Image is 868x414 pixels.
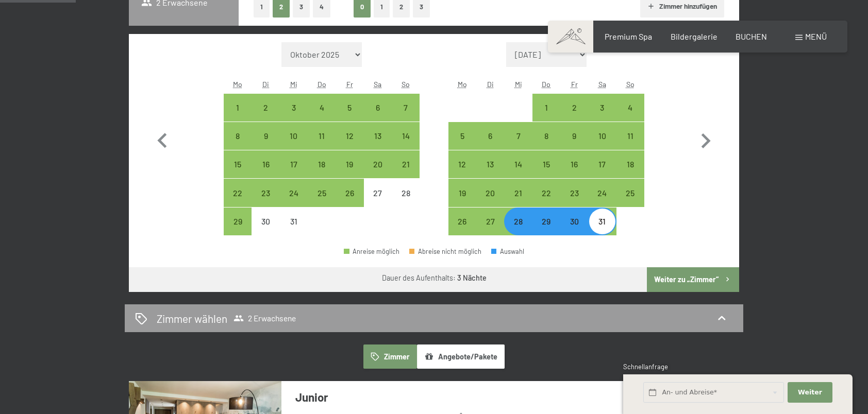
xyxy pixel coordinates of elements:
[736,31,767,41] a: BUCHEN
[364,179,392,206] div: Anreise nicht möglich
[504,150,532,178] div: Anreise möglich
[560,122,588,150] div: Anreise möglich
[253,189,278,215] div: 23
[598,80,606,89] abbr: Samstag
[392,150,420,178] div: Sun Dec 21 2025
[605,31,652,41] a: Premium Spa
[560,208,588,235] div: Anreise möglich
[336,94,363,122] div: Fri Dec 05 2025
[157,311,227,326] h2: Zimmer wählen
[798,388,822,397] span: Weiter
[281,132,307,158] div: 10
[382,273,487,283] div: Dauer des Aufenthalts:
[504,208,532,235] div: Anreise möglich
[532,122,560,150] div: Anreise möglich
[504,122,532,150] div: Anreise möglich
[448,122,476,150] div: Mon Jan 05 2026
[337,160,362,186] div: 19
[589,189,615,215] div: 24
[504,179,532,206] div: Anreise möglich
[280,150,308,178] div: Anreise möglich
[280,94,308,122] div: Wed Dec 03 2025
[532,150,560,178] div: Anreise möglich
[225,132,251,158] div: 8
[224,179,252,206] div: Mon Dec 22 2025
[476,179,504,206] div: Anreise möglich
[336,150,363,178] div: Fri Dec 19 2025
[449,160,475,186] div: 12
[533,217,559,243] div: 29
[476,122,504,150] div: Anreise möglich
[561,189,587,215] div: 23
[224,208,252,235] div: Mon Dec 29 2025
[280,94,308,122] div: Anreise möglich
[616,94,644,122] div: Sun Jan 04 2026
[225,217,251,243] div: 29
[309,104,335,129] div: 4
[588,150,616,178] div: Sat Jan 17 2026
[253,160,278,186] div: 16
[336,122,363,150] div: Anreise möglich
[252,122,279,150] div: Tue Dec 09 2025
[449,132,475,158] div: 5
[448,208,476,235] div: Anreise möglich
[561,160,587,186] div: 16
[532,150,560,178] div: Thu Jan 15 2026
[252,94,279,122] div: Tue Dec 02 2025
[477,217,503,243] div: 27
[280,179,308,206] div: Anreise möglich
[458,80,467,89] abbr: Montag
[504,179,532,206] div: Wed Jan 21 2026
[560,150,588,178] div: Anreise möglich
[224,179,252,206] div: Anreise möglich
[224,122,252,150] div: Anreise möglich
[308,179,336,206] div: Thu Dec 25 2025
[457,273,487,282] b: 3 Nächte
[617,132,643,158] div: 11
[281,104,307,129] div: 3
[364,150,392,178] div: Anreise möglich
[560,94,588,122] div: Anreise möglich
[309,132,335,158] div: 11
[393,160,419,186] div: 21
[448,150,476,178] div: Anreise möglich
[805,31,827,41] span: Menü
[392,179,420,206] div: Sun Dec 28 2025
[253,104,278,129] div: 2
[532,122,560,150] div: Thu Jan 08 2026
[364,94,392,122] div: Sat Dec 06 2025
[364,150,392,178] div: Sat Dec 20 2025
[225,160,251,186] div: 15
[448,208,476,235] div: Mon Jan 26 2026
[588,150,616,178] div: Anreise möglich
[280,150,308,178] div: Wed Dec 17 2025
[533,104,559,129] div: 1
[336,179,363,206] div: Anreise möglich
[589,160,615,186] div: 17
[309,189,335,215] div: 25
[691,42,721,236] button: Nächster Monat
[392,122,420,150] div: Anreise möglich
[346,80,353,89] abbr: Freitag
[617,160,643,186] div: 18
[364,122,392,150] div: Anreise möglich
[281,217,307,243] div: 31
[365,132,391,158] div: 13
[561,104,587,129] div: 2
[504,150,532,178] div: Wed Jan 14 2026
[336,122,363,150] div: Fri Dec 12 2025
[336,94,363,122] div: Anreise möglich
[233,80,242,89] abbr: Montag
[224,150,252,178] div: Mon Dec 15 2025
[308,122,336,150] div: Thu Dec 11 2025
[225,189,251,215] div: 22
[252,94,279,122] div: Anreise möglich
[616,122,644,150] div: Anreise möglich
[505,217,531,243] div: 28
[252,179,279,206] div: Anreise möglich
[560,122,588,150] div: Fri Jan 09 2026
[409,248,481,255] div: Abreise nicht möglich
[225,104,251,129] div: 1
[616,179,644,206] div: Anreise möglich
